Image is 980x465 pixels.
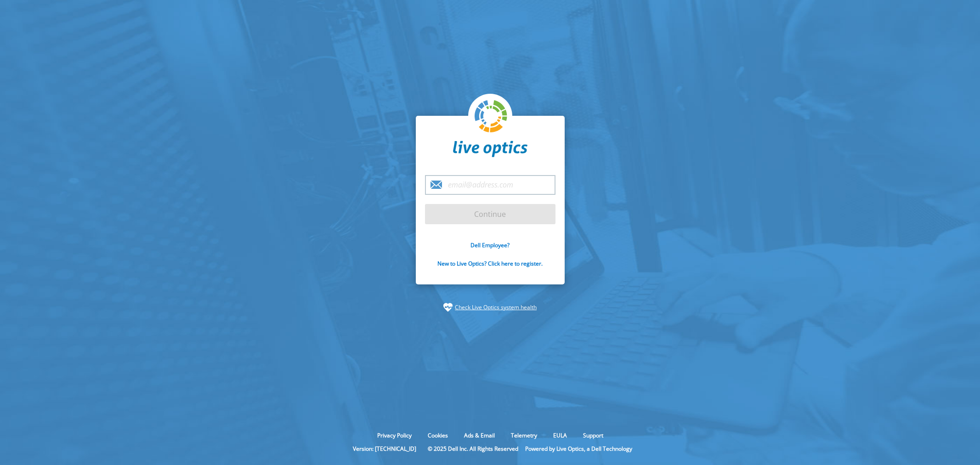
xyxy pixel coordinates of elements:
[576,431,610,439] a: Support
[546,431,574,439] a: EULA
[423,445,523,453] li: © 2025 Dell Inc. All Rights Reserved
[455,303,537,312] a: Check Live Optics system health
[348,445,421,453] li: Version: [TECHNICAL_ID]
[425,175,555,195] input: email@address.com
[370,431,419,439] a: Privacy Policy
[421,431,455,439] a: Cookies
[457,431,502,439] a: Ads & Email
[470,241,510,249] a: Dell Employee?
[443,303,453,312] img: status-check-icon.svg
[475,100,508,133] img: liveoptics-logo.svg
[504,431,544,439] a: Telemetry
[525,445,632,453] li: Powered by Live Optics, a Dell Technology
[453,141,527,157] img: liveoptics-word.svg
[437,260,543,267] a: New to Live Optics? Click here to register.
